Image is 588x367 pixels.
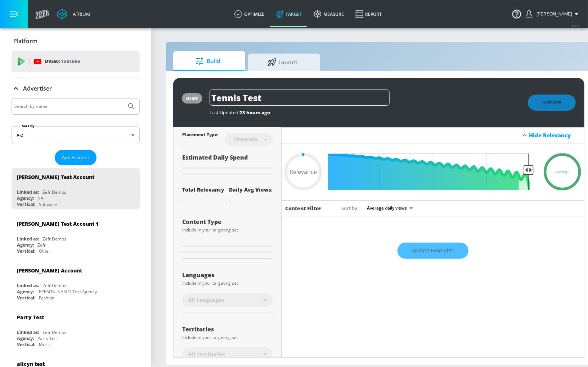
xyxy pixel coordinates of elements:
[12,215,140,256] div: [PERSON_NAME] Test Account 1Linked as:Zefr DemosAgency:ZefrVertical:Other
[39,341,51,348] div: Music
[13,37,37,45] p: Platform
[229,186,273,193] div: Daily Avg Views:
[17,289,34,295] div: Agency:
[37,242,46,248] div: Zefr
[341,205,360,211] span: Sort by
[37,289,97,295] div: [PERSON_NAME] Test Agency
[180,52,235,70] span: Build
[282,127,584,143] div: Hide Relevancy
[239,109,270,116] span: 23 hours ago
[255,54,310,71] span: Launch
[182,228,273,232] div: Include in your targeting set
[42,283,66,289] div: Zefr Demos
[17,267,82,274] div: [PERSON_NAME] Account
[37,335,58,341] div: Parry Test
[17,242,34,248] div: Agency:
[182,153,273,178] div: Estimated Daily Spend
[182,347,273,362] div: All Territories
[188,297,224,304] span: All Languages
[21,124,36,128] label: Sort By
[12,78,140,98] div: Advertiser
[39,295,54,301] div: Fashion
[17,341,35,348] div: Vertical:
[12,262,140,303] div: [PERSON_NAME] AccountLinked as:Zefr DemosAgency:[PERSON_NAME] Test AgencyVertical:Fashion
[17,335,34,341] div: Agency:
[17,248,35,254] div: Vertical:
[289,169,317,175] span: Relevance
[42,329,66,335] div: Zefr Demos
[61,58,80,65] p: Youtube
[23,84,52,92] p: Advertiser
[42,236,66,242] div: Zefr Demos
[17,236,39,242] div: Linked as:
[12,308,140,349] div: Parry TestLinked as:Zefr DemosAgency:Parry TestVertical:Music
[12,126,140,144] div: A-Z
[17,195,34,201] div: Agency:
[17,295,35,301] div: Vertical:
[182,281,273,285] div: Include in your targeting set
[270,1,308,27] a: Target
[182,335,273,340] div: Include in your targeting set
[70,11,90,17] div: Atrium
[17,220,99,227] div: [PERSON_NAME] Test Account 1
[182,186,224,193] div: Total Relevancy
[332,153,534,190] input: Final Threshold
[37,195,44,201] div: NA
[230,136,261,142] div: Channels
[555,170,570,174] span: Loading...
[12,51,140,72] div: DV360: Youtube
[12,31,140,51] div: Platform
[62,153,89,162] span: Add Account
[526,10,581,18] button: [PERSON_NAME]
[182,272,273,278] div: Languages
[17,189,39,195] div: Linked as:
[182,326,273,332] div: Territories
[186,95,198,101] div: draft
[39,201,57,207] div: Software
[45,58,80,65] p: DV360:
[17,174,94,180] div: [PERSON_NAME] Test Account
[571,24,581,28] span: v 4.19.0
[14,102,124,111] input: Search by name
[42,189,66,195] div: Zefr Demos
[17,314,44,321] div: Parry Test
[534,12,572,17] span: login as: jake.nilson@zefr.com
[17,201,35,207] div: Vertical:
[350,1,387,27] a: Report
[285,205,322,212] h6: Content Filter
[12,168,140,209] div: [PERSON_NAME] Test AccountLinked as:Zefr DemosAgency:NAVertical:Software
[39,248,50,254] div: Other
[182,153,248,161] span: Estimated Daily Spend
[210,109,521,116] div: Last Updated:
[182,219,273,225] div: Content Type
[57,9,90,19] a: Atrium
[229,1,270,27] a: optimize
[182,132,218,139] div: Placement Type:
[188,351,225,358] span: All Territories
[17,329,39,335] div: Linked as:
[308,1,350,27] a: measure
[507,4,527,24] button: Open Resource Center
[17,283,39,289] div: Linked as:
[529,132,580,139] div: Hide Relevancy
[55,150,96,165] button: Add Account
[363,203,416,213] div: Average daily views
[182,293,273,307] div: All Languages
